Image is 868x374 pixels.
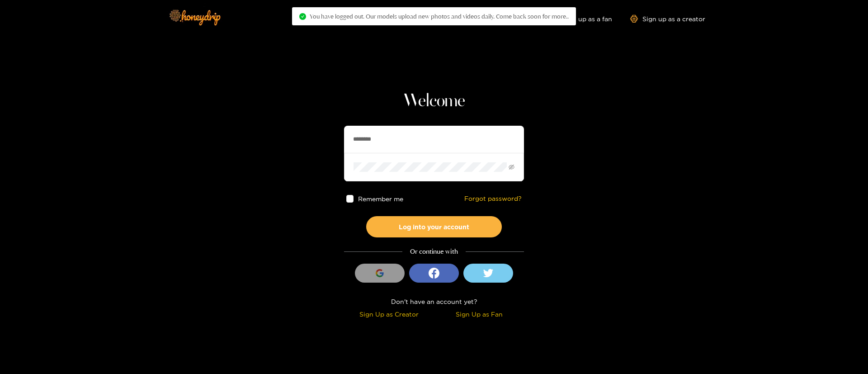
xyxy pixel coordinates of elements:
span: eye-invisible [509,164,514,170]
a: Forgot password? [464,195,522,203]
div: Or continue with [344,246,524,257]
a: Sign up as a creator [630,15,705,23]
button: Log into your account [366,216,502,237]
div: Don't have an account yet? [344,296,524,307]
span: You have logged out. Our models upload new photos and videos daily. Come back soon for more.. [310,13,569,20]
div: Sign Up as Creator [346,309,432,319]
a: Sign up as a fan [550,15,612,23]
span: check-circle [299,13,306,20]
div: Sign Up as Fan [436,309,522,319]
h1: Welcome [344,90,524,112]
span: Remember me [359,195,404,202]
